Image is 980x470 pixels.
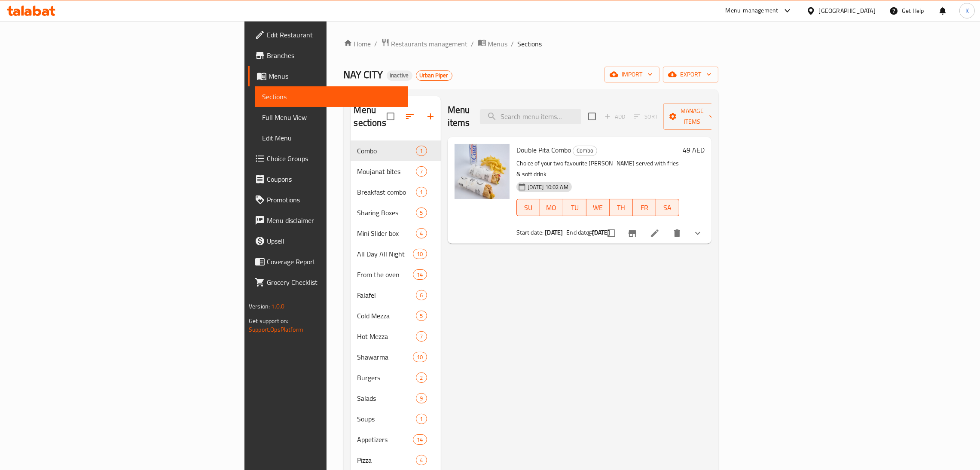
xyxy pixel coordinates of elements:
span: 10 [413,250,426,258]
span: Grocery Checklist [267,277,401,287]
span: 7 [416,168,426,176]
span: 5 [416,312,426,320]
a: Grocery Checklist [248,272,408,293]
span: 4 [416,456,426,464]
span: export [670,69,711,80]
li: / [471,39,474,49]
span: 1 [416,415,426,423]
button: sort-choices [582,223,602,244]
span: Start date: [516,227,544,238]
span: Combo [573,146,597,156]
span: Sharing Boxes [357,208,416,218]
span: 6 [416,291,426,299]
span: Breakfast combo [357,187,416,197]
span: Menus [488,39,508,49]
div: items [416,311,427,321]
div: Soups1 [351,409,441,429]
span: Appetizers [357,434,413,445]
div: Moujanat bites [357,166,416,177]
button: MO [540,199,563,216]
div: Falafel [357,290,416,300]
span: 1 [416,147,426,155]
span: Combo [357,146,416,156]
button: SU [516,199,540,216]
span: Full Menu View [262,112,401,122]
span: Soups [357,414,416,424]
h6: 49 AED [683,144,705,156]
span: 9 [416,394,426,403]
b: [DATE] [545,227,563,238]
div: Salads9 [351,388,441,409]
a: Coverage Report [248,251,408,272]
div: All Day All Night10 [351,244,441,264]
span: Upsell [267,236,401,246]
span: Choice Groups [267,153,401,164]
span: Restaurants management [391,39,468,49]
button: import [604,67,659,82]
a: Edit Menu [255,128,408,148]
div: items [416,208,427,218]
button: SA [656,199,679,216]
span: Select to update [602,224,620,242]
div: From the oven [357,269,413,280]
div: From the oven14 [351,264,441,285]
span: [DATE] 10:02 AM [524,183,572,191]
a: Menus [478,38,508,49]
button: export [663,67,718,82]
div: [GEOGRAPHIC_DATA] [819,6,876,15]
a: Support.OpsPlatform [249,324,303,335]
button: Manage items [663,103,721,130]
span: Shawarma [357,352,413,362]
div: Sharing Boxes5 [351,202,441,223]
div: items [413,249,427,259]
button: show more [687,223,708,244]
span: 4 [416,229,426,238]
span: WE [590,201,606,214]
span: FR [636,201,653,214]
span: MO [543,201,560,214]
button: TH [610,199,633,216]
div: items [416,187,427,197]
span: Manage items [670,106,714,127]
div: items [413,352,427,362]
div: Mini Slider box4 [351,223,441,244]
div: items [413,269,427,280]
span: Version: [249,301,270,312]
span: Salads [357,393,416,403]
span: TH [613,201,629,214]
span: Select section [583,107,601,125]
span: 1 [416,188,426,196]
span: Branches [267,50,401,61]
div: Appetizers14 [351,429,441,450]
span: Promotions [267,195,401,205]
li: / [511,39,514,49]
span: Double Pita Combo [516,143,571,156]
div: Menu-management [726,6,779,16]
span: Hot Mezza [357,331,416,342]
span: Urban Piper [416,72,452,79]
span: Coupons [267,174,401,184]
span: 14 [413,436,426,444]
a: Full Menu View [255,107,408,128]
span: Cold Mezza [357,311,416,321]
div: Cold Mezza5 [351,305,441,326]
span: Edit Menu [262,133,401,143]
span: import [611,69,653,80]
span: Sections [262,92,401,102]
span: SA [659,201,676,214]
div: items [416,290,427,300]
p: Choice of your two favourite [PERSON_NAME] served with fries & soft drink [516,158,679,180]
a: Upsell [248,231,408,251]
a: Choice Groups [248,148,408,169]
span: Burgers [357,372,416,383]
h2: Menu items [448,104,470,129]
div: items [413,434,427,445]
div: items [416,393,427,403]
